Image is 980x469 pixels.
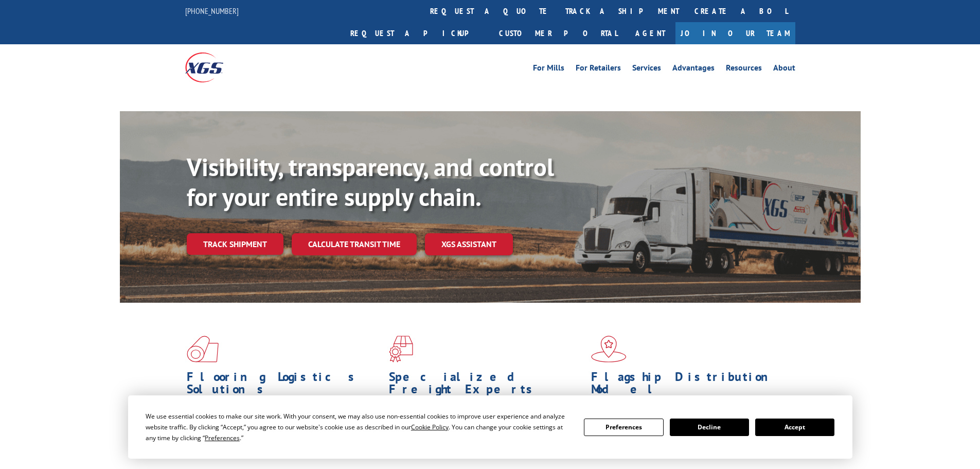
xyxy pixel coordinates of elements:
[591,371,786,401] h1: Flagship Distribution Model
[187,371,381,401] h1: Flooring Logistics Solutions
[533,64,564,75] a: For Mills
[755,419,834,436] button: Accept
[675,22,795,44] a: Join Our Team
[591,336,627,362] img: xgs-icon-flagship-distribution-model-red
[726,64,762,75] a: Resources
[491,22,625,44] a: Customer Portal
[292,233,417,255] a: Calculate transit time
[425,233,513,255] a: XGS ASSISTANT
[205,433,240,442] span: Preferences
[411,423,449,431] span: Cookie Policy
[343,22,491,44] a: Request a pickup
[187,233,283,255] a: Track shipment
[584,419,663,436] button: Preferences
[187,336,219,362] img: xgs-icon-total-supply-chain-intelligence-red
[576,64,621,75] a: For Retailers
[128,395,852,459] div: Cookie Consent Prompt
[187,151,554,213] b: Visibility, transparency, and control for your entire supply chain.
[672,64,715,75] a: Advantages
[185,6,239,16] a: [PHONE_NUMBER]
[146,411,572,443] div: We use essential cookies to make our site work. With your consent, we may also use non-essential ...
[389,371,583,401] h1: Specialized Freight Experts
[773,64,795,75] a: About
[389,336,413,362] img: xgs-icon-focused-on-flooring-red
[632,64,661,75] a: Services
[625,22,675,44] a: Agent
[670,419,749,436] button: Decline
